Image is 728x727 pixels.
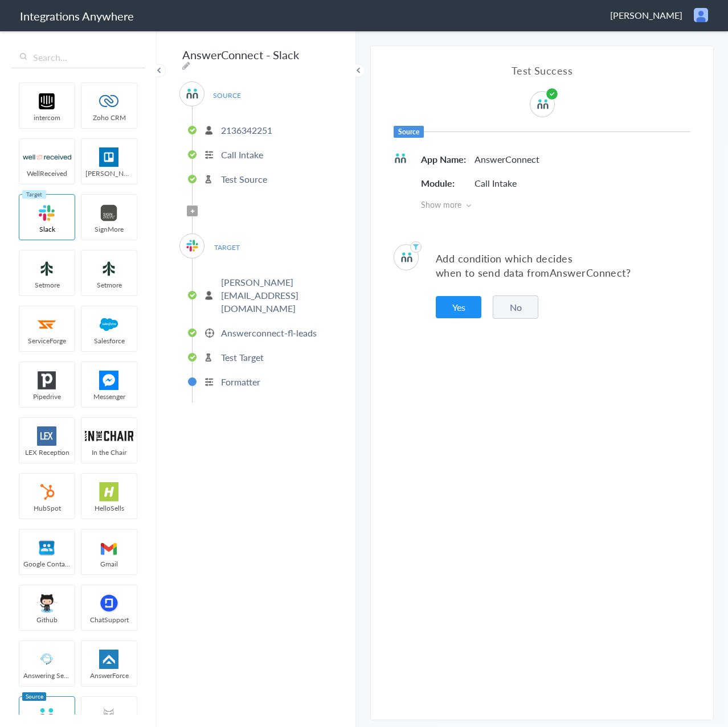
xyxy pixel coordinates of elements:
[81,336,137,346] span: Salesforce
[19,113,75,122] span: intercom
[81,615,137,625] span: ChatSupport
[205,240,248,255] span: TARGET
[185,239,199,253] img: slack-logo.svg
[185,87,199,101] img: answerconnect-logo.svg
[394,126,424,138] h6: Source
[20,8,134,24] h1: Integrations Anywhere
[23,538,71,557] img: googleContact_logo.png
[19,336,75,346] span: ServiceForge
[85,482,133,502] img: hs-app-logo.svg
[475,176,517,190] p: Call Intake
[23,650,71,669] img: Answering_service.png
[19,559,75,569] span: Google Contacts
[493,295,538,319] button: No
[81,671,137,680] span: AnswerForce
[85,203,133,223] img: signmore-logo.png
[85,594,133,613] img: chatsupport-icon.svg
[23,426,71,446] img: lex-app-logo.svg
[85,259,133,278] img: setmoreNew.jpg
[19,615,75,625] span: Github
[19,447,75,457] span: LEX Reception
[81,113,137,122] span: Zoho CRM
[421,199,690,210] span: Show more
[221,276,330,315] p: [PERSON_NAME][EMAIL_ADDRESS][DOMAIN_NAME]
[436,296,481,318] button: Yes
[85,705,133,725] img: acculynx-logo.svg
[421,176,472,190] h5: Module
[421,153,472,166] h5: App Name
[23,92,71,111] img: intercom-logo.svg
[19,392,75,401] span: Pipedrive
[23,147,71,167] img: wr-logo.svg
[221,375,260,388] p: Formatter
[400,250,414,264] img: answerconnect-logo.svg
[81,447,137,457] span: In the Chair
[23,315,71,334] img: serviceforge-icon.png
[81,392,137,401] span: Messenger
[81,224,137,234] span: SignMore
[81,503,137,513] span: HelloSells
[221,148,263,161] p: Call Intake
[19,169,75,178] span: WellReceived
[19,671,75,680] span: Answering Service
[81,559,137,569] span: Gmail
[85,92,133,111] img: zoho-logo.svg
[85,371,133,390] img: FBM.png
[694,8,708,22] img: user.png
[81,169,137,178] span: [PERSON_NAME]
[221,351,264,364] p: Test Target
[85,650,133,669] img: af-app-logo.svg
[23,594,71,613] img: github.png
[19,224,75,234] span: Slack
[85,147,133,167] img: trello.png
[221,172,267,186] p: Test Source
[610,9,682,22] span: [PERSON_NAME]
[23,482,71,502] img: hubspot-logo.svg
[85,538,133,557] img: gmail-logo.svg
[550,265,626,280] span: AnswerConnect
[23,203,71,223] img: slack-logo.svg
[475,153,539,166] p: AnswerConnect
[205,88,248,103] span: SOURCE
[23,371,71,390] img: pipedrive.png
[19,503,75,513] span: HubSpot
[536,97,550,111] img: answerconnect-logo.svg
[23,705,71,725] img: answerconnect-logo.svg
[19,280,75,290] span: Setmore
[81,280,137,290] span: Setmore
[394,151,407,165] img: answerconnect-logo.svg
[85,315,133,334] img: salesforce-logo.svg
[23,259,71,278] img: setmoreNew.jpg
[221,326,317,339] p: Answerconnect-fl-leads
[221,124,272,137] p: 2136342251
[436,251,690,280] p: Add condition which decides when to send data from ?
[85,426,133,446] img: inch-logo.svg
[11,47,145,68] input: Search...
[394,63,690,77] h4: Test Success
